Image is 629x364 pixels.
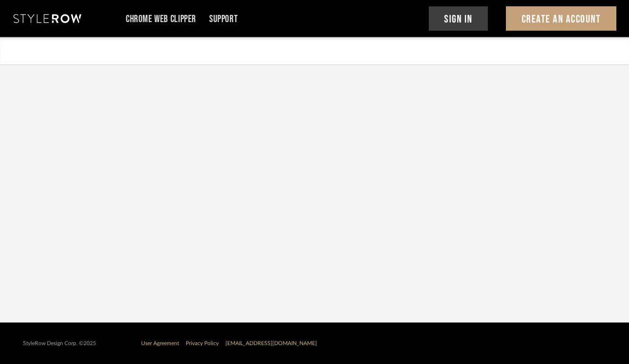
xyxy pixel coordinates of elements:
button: Sign In [429,6,488,31]
div: StyleRow Design Corp. ©2025 [23,340,96,347]
a: Chrome Web Clipper [126,15,196,23]
a: Privacy Policy [186,341,219,346]
a: [EMAIL_ADDRESS][DOMAIN_NAME] [225,341,317,346]
a: User Agreement [141,341,179,346]
a: Support [209,15,238,23]
button: Create An Account [506,6,616,31]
